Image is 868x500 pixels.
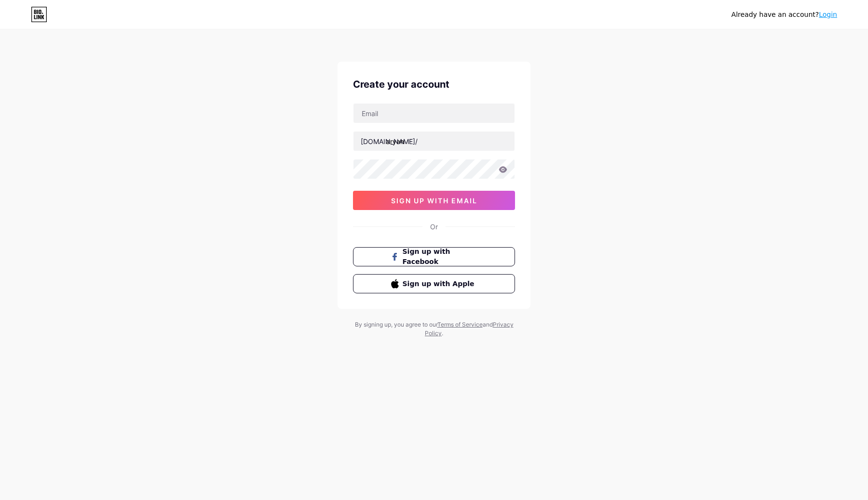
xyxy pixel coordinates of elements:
[391,197,477,205] span: sign up with email
[353,132,515,151] input: username
[353,104,515,123] input: Email
[403,247,477,267] span: Sign up with Facebook
[353,247,515,266] button: Sign up with Facebook
[353,77,515,92] div: Create your account
[437,321,483,328] a: Terms of Service
[361,136,418,146] div: [DOMAIN_NAME]/
[352,320,516,338] div: By signing up, you agree to our and .
[403,279,477,289] span: Sign up with Apple
[353,191,515,210] button: sign up with email
[430,222,438,232] div: Or
[819,11,837,18] a: Login
[353,274,515,293] button: Sign up with Apple
[732,10,837,20] div: Already have an account?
